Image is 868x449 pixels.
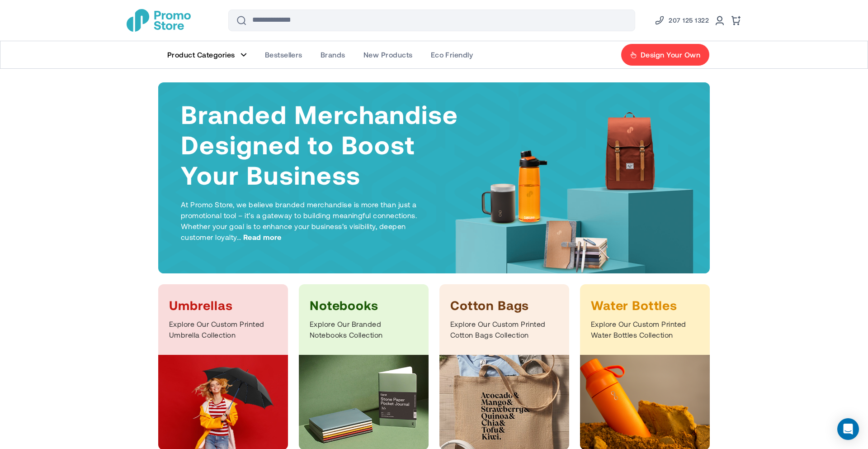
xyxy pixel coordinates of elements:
span: New Products [363,50,413,59]
span: Bestsellers [265,50,302,59]
span: At Promo Store, we believe branded merchandise is more than just a promotional tool – it’s a gate... [181,200,417,241]
span: 207 125 1322 [669,15,709,26]
h3: Umbrellas [169,297,277,313]
h3: Cotton Bags [450,297,558,313]
div: Open Intercom Messenger [837,418,859,440]
span: Brands [321,50,345,59]
img: Products [449,108,703,291]
a: Phone [654,15,709,26]
h3: Notebooks [310,297,418,313]
span: Design Your Own [641,50,700,59]
a: store logo [127,9,191,32]
p: Explore Our Custom Printed Cotton Bags Collection [450,319,558,340]
span: Read more [243,232,282,243]
p: Explore Our Custom Printed Water Bottles Collection [591,319,699,340]
h1: Branded Merchandise Designed to Boost Your Business [181,99,459,190]
p: Explore Our Custom Printed Umbrella Collection [169,319,277,340]
p: Explore Our Branded Notebooks Collection [310,319,418,340]
span: Product Categories [167,50,235,59]
span: Eco Friendly [431,50,473,59]
h3: Water Bottles [591,297,699,313]
img: Promotional Merchandise [127,9,191,32]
